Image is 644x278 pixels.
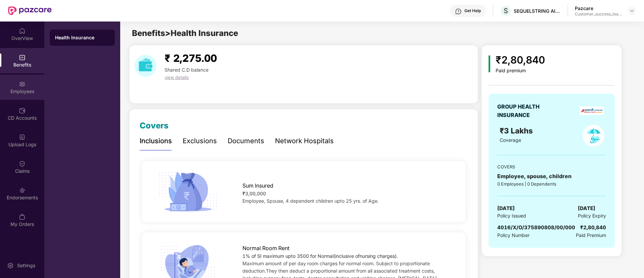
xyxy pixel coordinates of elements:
span: Shared C.D balance [165,67,209,73]
img: svg+xml;base64,PHN2ZyBpZD0iRW1wbG95ZWVzIiB4bWxucz0iaHR0cDovL3d3dy53My5vcmcvMjAwMC9zdmciIHdpZHRoPS... [19,81,26,87]
div: COVERS [497,163,606,170]
div: 0 Employees | 0 Dependents [497,181,606,187]
span: view details [165,75,189,80]
div: Paid premium [496,68,545,74]
span: S [504,7,508,15]
div: Customer_success_team_lead [575,11,622,17]
img: policyIcon [583,125,604,147]
span: Paid Premium [576,232,606,239]
div: SEQUELSTRING AI PRIVATE LIMITED [514,8,561,14]
div: Health Insurance [55,34,109,41]
img: svg+xml;base64,PHN2ZyBpZD0iU2V0dGluZy0yMHgyMCIgeG1sbnM9Imh0dHA6Ly93d3cudzMub3JnLzIwMDAvc3ZnIiB3aW... [7,262,14,269]
img: insurerLogo [580,107,604,115]
span: Covers [140,121,169,130]
img: svg+xml;base64,PHN2ZyBpZD0iQ0RfQWNjb3VudHMiIGRhdGEtbmFtZT0iQ0QgQWNjb3VudHMiIHhtbG5zPSJodHRwOi8vd3... [19,107,26,114]
div: Documents [228,136,264,146]
span: ₹3 Lakhs [500,126,535,135]
span: Coverage [500,137,521,143]
div: GROUP HEALTH INSURANCE [497,103,556,119]
img: download [135,55,156,77]
div: Network Hospitals [275,136,334,146]
img: svg+xml;base64,PHN2ZyBpZD0iQmVuZWZpdHMiIHhtbG5zPSJodHRwOi8vd3d3LnczLm9yZy8yMDAwL3N2ZyIgd2lkdGg9Ij... [19,54,26,61]
span: [DATE] [578,204,595,212]
span: ₹ 2,275.00 [165,52,217,64]
img: svg+xml;base64,PHN2ZyBpZD0iRW5kb3JzZW1lbnRzIiB4bWxucz0iaHR0cDovL3d3dy53My5vcmcvMjAwMC9zdmciIHdpZH... [19,187,26,194]
div: ₹2,80,840 [496,52,545,68]
div: Get Help [464,8,481,13]
img: svg+xml;base64,PHN2ZyBpZD0iRHJvcGRvd24tMzJ4MzIiIHhtbG5zPSJodHRwOi8vd3d3LnczLm9yZy8yMDAwL3N2ZyIgd2... [629,8,635,13]
div: Exclusions [183,136,217,146]
div: Settings [15,262,37,269]
span: 4016/X/O/375890808/00/000 [497,224,575,231]
span: Normal Room Rent [242,244,289,252]
span: [DATE] [497,204,515,212]
span: Benefits > Health Insurance [132,28,238,38]
img: svg+xml;base64,PHN2ZyBpZD0iTXlfT3JkZXJzIiBkYXRhLW5hbWU9Ik15IE9yZGVycyIgeG1sbnM9Imh0dHA6Ly93d3cudz... [19,213,26,220]
img: svg+xml;base64,PHN2ZyBpZD0iSGVscC0zMngzMiIgeG1sbnM9Imh0dHA6Ly93d3cudzMub3JnLzIwMDAvc3ZnIiB3aWR0aD... [455,8,462,15]
div: Employee, spouse, children [497,172,606,181]
span: Policy Number [497,232,530,238]
div: ₹2,80,840 [580,224,606,232]
img: icon [156,169,220,214]
span: Employee, Spouse, 4 dependent children upto 25 yrs. of Age. [242,198,379,204]
div: Inclusions [140,136,172,146]
div: ₹3,00,000 [242,190,451,197]
div: Pazcare [575,5,622,11]
div: 1% of SI maximum upto 3500 for Normal(inclusive ofnursing charges). [242,252,451,260]
span: Policy Issued [497,212,526,220]
img: svg+xml;base64,PHN2ZyBpZD0iQ2xhaW0iIHhtbG5zPSJodHRwOi8vd3d3LnczLm9yZy8yMDAwL3N2ZyIgd2lkdGg9IjIwIi... [19,160,26,167]
span: Sum Insured [242,182,273,190]
img: svg+xml;base64,PHN2ZyBpZD0iSG9tZSIgeG1sbnM9Imh0dHA6Ly93d3cudzMub3JnLzIwMDAvc3ZnIiB3aWR0aD0iMjAiIG... [19,28,26,34]
img: icon [489,55,490,72]
span: Policy Expiry [578,212,606,220]
img: svg+xml;base64,PHN2ZyBpZD0iVXBsb2FkX0xvZ3MiIGRhdGEtbmFtZT0iVXBsb2FkIExvZ3MiIHhtbG5zPSJodHRwOi8vd3... [19,134,26,141]
img: New Pazcare Logo [8,6,52,15]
